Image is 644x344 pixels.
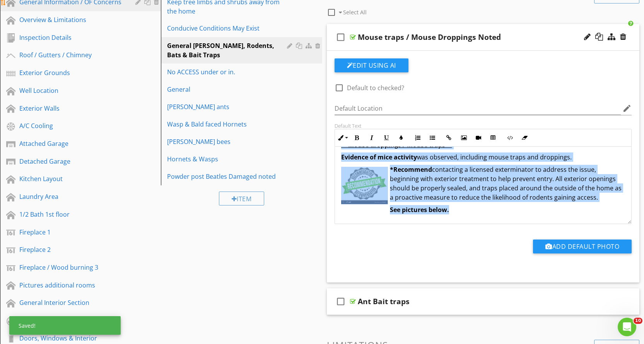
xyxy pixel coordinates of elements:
div: Pictures additional rooms [19,281,124,290]
button: Code View [502,130,517,145]
div: Fireplace 1 [19,228,124,237]
div: Default Text [335,123,632,129]
button: Unordered List [425,130,440,145]
div: Powder post Beatles Damaged noted [167,172,289,181]
button: Insert Video [471,130,486,145]
button: Add Default Photo [533,240,632,253]
div: A/C Cooling [19,121,124,130]
i: edit [622,104,632,113]
div: Ant Bait traps [358,297,410,306]
div: Wasp & Bald faced Hornets [167,120,289,129]
div: 1/2 Bath 1st floor [19,210,124,219]
div: General [PERSON_NAME], Rodents, Bats & Bait Traps [167,41,289,60]
iframe: Intercom live chat [618,318,636,336]
strong: Evidence of mice activity [341,153,417,161]
strong: See pictures below. [390,205,449,214]
div: Inspection Details [19,33,124,42]
div: Detached Garage [19,157,124,166]
div: Mouse traps / Mouse Droppings Noted [358,33,501,42]
div: No ACCESS under or in. [167,67,289,77]
div: Attached Garage [19,139,124,148]
i: check_box_outline_blank [335,292,347,311]
div: [PERSON_NAME] bees [167,137,289,146]
button: Colors [394,130,408,145]
div: Fireplace 2 [19,245,124,254]
button: Bold (Ctrl+B) [350,130,364,145]
strong: *Recommend [390,165,432,174]
button: Insert Table [486,130,501,145]
div: Kitchen Layout [19,174,124,183]
i: check_box_outline_blank [335,28,347,46]
div: General [167,85,289,94]
div: Exterior Grounds [19,68,124,77]
div: Doors, Windows & Interior [19,334,124,343]
p: was observed, including mouse traps and droppings. [341,152,625,162]
label: Default to checked? [347,84,404,92]
div: [PERSON_NAME] ants [167,102,289,111]
div: Saved! [9,316,121,335]
button: Inline Style [335,130,350,145]
div: General Interior Section [19,298,124,307]
div: Hornets & Wasps [167,154,289,164]
div: Laundry Area [19,192,124,201]
div: Item [219,192,265,205]
span: Select All [343,9,367,16]
button: Insert Image (Ctrl+P) [456,130,471,145]
input: Default Location [335,102,621,115]
span: 10 [634,318,642,324]
button: Edit Using AI [335,58,408,72]
button: Clear Formatting [517,130,532,145]
div: Fireplace / Wood burning 3 [19,263,124,272]
img: 1755439794377.jpg [341,167,388,204]
button: Ordered List [410,130,425,145]
div: Exterior Walls [19,104,124,113]
div: Conducive Conditions May Exist [167,24,289,33]
div: Overview & Limitations [19,15,124,24]
div: Roof / Gutters / Chimney [19,50,124,60]
button: Insert Link (Ctrl+K) [442,130,456,145]
div: Well Location [19,86,124,95]
p: contacting a licensed exterminator to address the issue, beginning with exterior treatment to hel... [341,165,625,202]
